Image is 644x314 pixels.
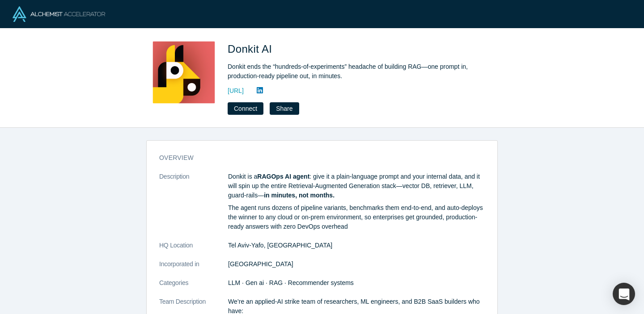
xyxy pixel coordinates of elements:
dt: HQ Location [159,241,228,260]
strong: in minutes, not months. [264,192,335,199]
dt: Description [159,172,228,241]
span: Donkit AI [228,43,275,55]
strong: RAGOps AI agent [257,173,309,180]
img: Donkit AI's Logo [153,41,215,104]
button: Connect [228,102,263,115]
p: The agent runs dozens of pipeline variants, benchmarks them end-to-end, and auto-deploys the winn... [228,203,485,231]
h3: overview [159,153,472,163]
div: Donkit ends the “hundreds-of-experiments” headache of building RAG—one prompt in, production-read... [228,62,478,81]
dt: Incorporated in [159,260,228,278]
dd: Tel Aviv-Yafo, [GEOGRAPHIC_DATA] [228,241,485,250]
a: [URL] [228,86,244,96]
span: LLM · Gen ai · RAG · Recommender systems [228,279,354,286]
img: Alchemist Logo [13,6,105,22]
button: Share [270,102,299,115]
dt: Categories [159,278,228,297]
p: Donkit is a : give it a plain-language prompt and your internal data, and it will spin up the ent... [228,172,485,200]
dd: [GEOGRAPHIC_DATA] [228,260,485,269]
